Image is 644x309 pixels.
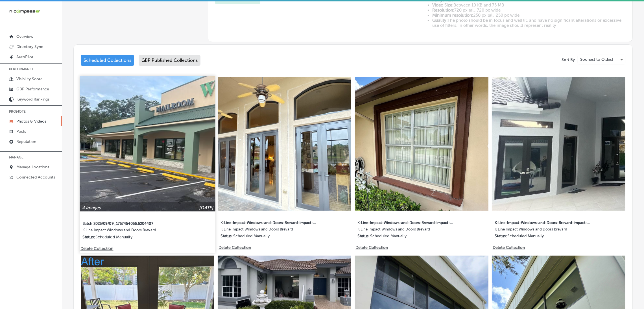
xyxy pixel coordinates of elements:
[80,76,215,211] img: Collection thumbnail
[199,205,213,210] p: [DATE]
[16,77,43,81] p: Visibility Score
[580,57,613,62] p: Soonest to Oldest
[16,44,43,49] p: Directory Sync
[16,97,49,102] p: Keyword Rankings
[507,234,544,238] p: Scheduled Manually
[82,228,180,235] label: K Line Impact Windows and Doors Brevard
[578,55,625,64] div: Soonest to Oldest
[492,77,625,211] img: Collection thumbnail
[219,245,250,250] p: Delete Collection
[16,175,55,180] p: Connected Accounts
[16,55,33,59] p: AutoPilot
[218,77,351,211] img: Collection thumbnail
[495,217,591,227] label: K-Line-Impact-Windows-and-Doors-Brevard-impact-windows
[16,129,26,134] p: Posts
[221,227,317,234] label: K Line Impact Windows and Doors Brevard
[357,217,454,227] label: K-Line-Impact-Windows-and-Doors-Brevard-impact-windows
[16,139,36,144] p: Reputation
[233,234,270,238] p: Scheduled Manually
[16,165,49,169] p: Manage Locations
[495,227,591,234] label: K Line Impact Windows and Doors Brevard
[95,235,132,240] p: Scheduled Manually
[370,234,407,238] p: Scheduled Manually
[221,234,233,238] p: Status:
[355,245,387,250] p: Delete Collection
[16,119,46,124] p: Photos & Videos
[357,227,454,234] label: K Line Impact Windows and Doors Brevard
[493,245,525,250] p: Delete Collection
[495,234,507,238] p: Status:
[562,57,575,62] p: Sort By
[9,9,40,14] img: 660ab0bf-5cc7-4cb8-ba1c-48b5ae0f18e60NCTV_CLogo_TV_Black_-500x88.png
[221,217,317,227] label: K-Line-Impact-Windows-and-Doors-Brevard-impact-windows
[355,77,488,211] img: Collection thumbnail
[80,246,113,251] p: Delete Collection
[357,234,370,238] p: Status:
[82,205,101,210] p: 4 images
[16,34,33,39] p: Overview
[16,87,49,92] p: GBP Performance
[82,235,95,240] p: Status:
[139,55,200,66] div: GBP Published Collections
[82,218,180,228] label: Batch 2025/09/09_1757454056.6204407
[81,55,134,66] div: Scheduled Collections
